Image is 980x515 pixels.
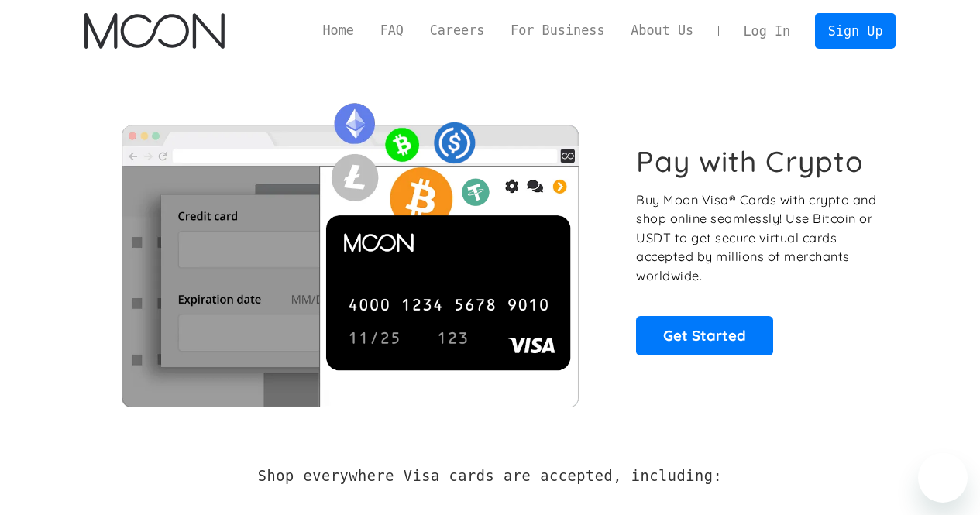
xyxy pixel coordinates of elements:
[367,21,417,40] a: FAQ
[258,468,722,485] h2: Shop everywhere Visa cards are accepted, including:
[636,144,864,179] h1: Pay with Crypto
[84,13,225,49] img: Moon Logo
[497,21,617,40] a: For Business
[815,13,896,48] a: Sign Up
[731,14,803,48] a: Log In
[636,316,773,355] a: Get Started
[417,21,497,40] a: Careers
[636,191,879,286] p: Buy Moon Visa® Cards with crypto and shop online seamlessly! Use Bitcoin or USDT to get secure vi...
[84,92,615,407] img: Moon Cards let you spend your crypto anywhere Visa is accepted.
[918,453,968,503] iframe: Button to launch messaging window
[84,13,225,49] a: home
[310,21,367,40] a: Home
[617,21,707,40] a: About Us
